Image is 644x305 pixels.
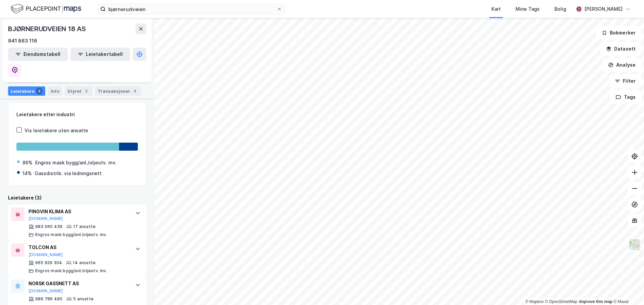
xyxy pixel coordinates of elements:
div: Engros mask bygg/anl./oljeutv. mv. [35,232,107,237]
div: Styret [65,86,92,96]
img: logo.f888ab2527a4732fd821a326f86c7f29.svg [11,3,81,15]
input: Søk på adresse, matrikkel, gårdeiere, leietakere eller personer [106,4,277,14]
button: Leietakertabell [70,48,130,61]
button: Tags [610,90,641,104]
div: 14 ansatte [73,260,96,265]
button: [DOMAIN_NAME] [29,252,63,257]
div: BJØRNERUDVEIEN 18 AS [8,23,87,34]
div: 965 929 304 [35,260,62,265]
div: PINGVIN KLIMA AS [29,208,128,216]
div: Engros mask bygg/anl./oljeutv. mv. [35,268,107,274]
img: Z [628,238,641,251]
div: 3 [36,88,43,94]
div: Kart [491,5,501,13]
button: [DOMAIN_NAME] [29,216,63,221]
button: Filter [609,74,641,88]
div: Engros mask bygg/anl./oljeutv. mv. [35,159,117,167]
div: 5 ansatte [73,296,94,302]
button: Bokmerker [596,26,641,40]
div: Info [48,86,62,96]
button: [DOMAIN_NAME] [29,288,63,294]
div: Leietakere etter industri [16,110,138,119]
button: Analyse [602,58,641,72]
div: Kontrollprogram for chat [610,273,644,305]
div: 14% [22,169,32,177]
div: 989 786 490 [35,296,62,302]
div: Bolig [554,5,566,13]
a: OpenStreetMap [545,299,578,304]
div: 86% [22,159,33,167]
button: Eiendomstabell [8,48,68,61]
a: Mapbox [525,299,544,304]
div: TOLCON AS [29,243,128,251]
div: 3 [131,88,138,94]
div: [PERSON_NAME] [584,5,623,13]
div: Leietakere (3) [8,194,146,202]
a: Improve this map [579,299,612,304]
div: Leietakere [8,86,45,96]
iframe: Chat Widget [610,273,644,305]
div: 2 [83,88,90,94]
button: Datasett [600,42,641,56]
div: 941 863 116 [8,37,37,45]
div: 17 ansatte [73,224,96,229]
div: NORSK GASSNETT AS [29,280,128,288]
div: 983 060 439 [35,224,62,229]
div: Gassdistrib. via ledningsnett [35,169,102,177]
div: Vis leietakere uten ansatte [24,127,88,135]
div: Transaksjoner [95,86,141,96]
div: Mine Tags [516,5,540,13]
